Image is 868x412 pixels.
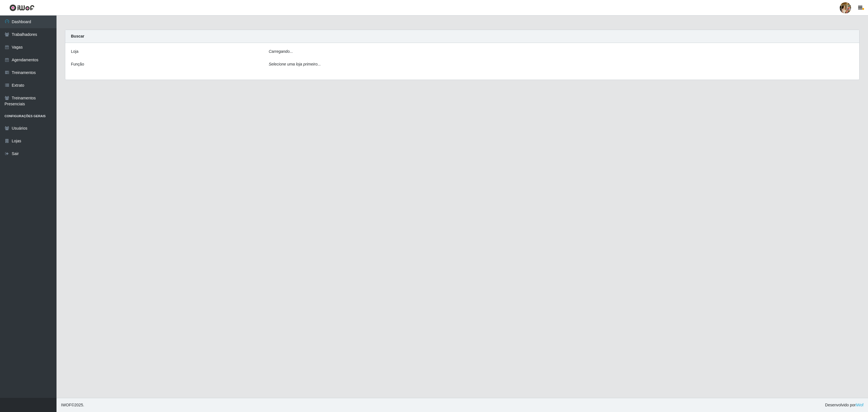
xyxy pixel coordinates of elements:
span: Desenvolvido por [825,402,863,408]
span: IWOF [61,403,71,407]
label: Função [71,61,84,67]
i: Carregando... [269,49,293,54]
a: iWof [856,403,863,407]
img: CoreUI Logo [9,4,34,11]
strong: Buscar [71,34,84,38]
i: Selecione uma loja primeiro... [269,62,321,66]
span: © 2025 . [61,402,84,408]
label: Loja [71,49,78,55]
